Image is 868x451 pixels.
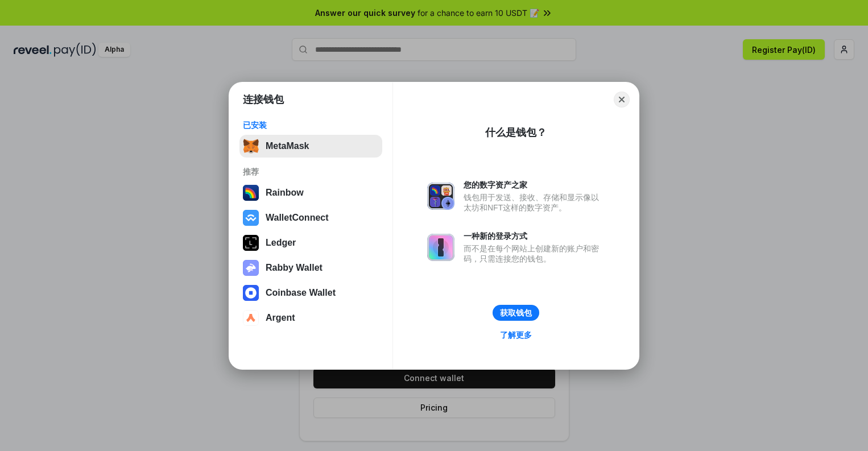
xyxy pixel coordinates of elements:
div: 了解更多 [500,330,532,340]
img: svg+xml,%3Csvg%20width%3D%22120%22%20height%3D%22120%22%20viewBox%3D%220%200%20120%20120%22%20fil... [243,185,259,201]
img: svg+xml,%3Csvg%20fill%3D%22none%22%20height%3D%2233%22%20viewBox%3D%220%200%2035%2033%22%20width%... [243,138,259,154]
img: svg+xml,%3Csvg%20xmlns%3D%22http%3A%2F%2Fwww.w3.org%2F2000%2Fsvg%22%20fill%3D%22none%22%20viewBox... [427,183,454,210]
div: Rainbow [266,188,304,198]
img: svg+xml,%3Csvg%20xmlns%3D%22http%3A%2F%2Fwww.w3.org%2F2000%2Fsvg%22%20fill%3D%22none%22%20viewBox... [427,234,454,261]
a: 了解更多 [493,328,539,342]
div: Rabby Wallet [266,263,323,273]
div: 一种新的登录方式 [464,231,605,241]
div: WalletConnect [266,213,329,223]
button: Rainbow [239,181,382,204]
button: Rabby Wallet [239,256,382,279]
div: Coinbase Wallet [266,288,336,298]
img: svg+xml,%3Csvg%20width%3D%2228%22%20height%3D%2228%22%20viewBox%3D%220%200%2028%2028%22%20fill%3D... [243,210,259,226]
button: Close [614,92,630,107]
div: 您的数字资产之家 [464,180,605,190]
img: svg+xml,%3Csvg%20xmlns%3D%22http%3A%2F%2Fwww.w3.org%2F2000%2Fsvg%22%20fill%3D%22none%22%20viewBox... [243,260,259,276]
button: Ledger [239,231,382,254]
button: WalletConnect [239,206,382,229]
div: 钱包用于发送、接收、存储和显示像以太坊和NFT这样的数字资产。 [464,192,605,213]
img: svg+xml,%3Csvg%20width%3D%2228%22%20height%3D%2228%22%20viewBox%3D%220%200%2028%2028%22%20fill%3D... [243,285,259,301]
img: svg+xml,%3Csvg%20xmlns%3D%22http%3A%2F%2Fwww.w3.org%2F2000%2Fsvg%22%20width%3D%2228%22%20height%3... [243,235,259,251]
div: MetaMask [266,141,309,151]
button: 获取钱包 [493,305,539,321]
div: Argent [266,313,295,323]
div: Ledger [266,238,296,248]
h1: 连接钱包 [243,93,284,106]
div: 已安装 [243,120,379,130]
div: 获取钱包 [500,308,532,318]
button: Argent [239,307,382,329]
div: 而不是在每个网站上创建新的账户和密码，只需连接您的钱包。 [464,243,605,264]
button: MetaMask [239,135,382,158]
div: 什么是钱包？ [485,126,547,139]
button: Coinbase Wallet [239,282,382,304]
img: svg+xml,%3Csvg%20width%3D%2228%22%20height%3D%2228%22%20viewBox%3D%220%200%2028%2028%22%20fill%3D... [243,310,259,326]
div: 推荐 [243,167,379,177]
